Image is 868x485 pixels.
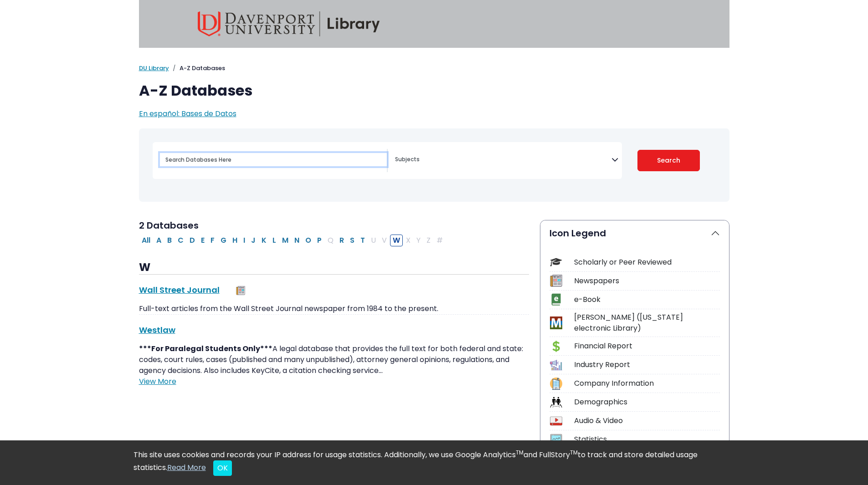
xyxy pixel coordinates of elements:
div: Newspapers [574,276,720,286]
img: Icon MeL (Michigan electronic Library) [550,317,562,329]
button: Close [213,460,232,476]
button: Filter Results D [187,235,198,246]
a: Wall Street Journal [139,284,220,296]
img: Icon Newspapers [550,275,562,287]
button: Filter Results A [154,235,164,246]
img: Icon Industry Report [550,359,562,371]
button: Icon Legend [540,220,729,246]
button: Filter Results J [248,235,258,246]
textarea: Search [395,157,611,164]
button: Filter Results O [303,235,314,246]
button: Filter Results C [175,235,186,246]
button: Filter Results M [279,235,291,246]
img: Icon Audio & Video [550,415,562,427]
img: Icon Scholarly or Peer Reviewed [550,256,562,268]
div: Scholarly or Peer Reviewed [574,257,720,268]
span: 2 Databases [139,219,199,232]
a: En español: Bases de Datos [139,108,236,119]
button: Filter Results P [314,235,324,246]
sup: TM [570,449,578,456]
div: Company Information [574,378,720,389]
div: Alpha-list to filter by first letter of database name [139,235,447,245]
div: This site uses cookies and records your IP address for usage statistics. Additionally, we use Goo... [134,449,735,476]
a: Read More [167,462,206,473]
h1: A-Z Databases [139,82,729,99]
button: Filter Results K [259,235,269,246]
p: A legal database that provides the full text for both federal and state: codes, court rules, case... [139,343,529,376]
img: Davenport University Library [198,11,380,36]
button: Submit for Search Results [637,150,700,171]
img: Icon Company Information [550,378,562,390]
li: A-Z Databases [169,64,225,73]
div: Demographics [574,397,720,408]
img: Icon Demographics [550,396,562,408]
sup: TM [516,449,524,456]
button: Filter Results R [337,235,347,246]
img: Icon Statistics [550,434,562,446]
button: Filter Results B [164,235,175,246]
input: Search database by title or keyword [160,153,387,166]
h3: W [139,261,529,275]
p: Full-text articles from the Wall Street Journal newspaper from 1984 to the present. [139,303,529,314]
button: All [139,235,153,246]
a: DU Library [139,64,169,72]
strong: ***For Paralegal Students Only*** [139,343,272,354]
img: Newspapers [236,286,245,295]
button: Filter Results L [270,235,279,246]
nav: breadcrumb [139,64,729,73]
nav: Search filters [139,128,729,202]
div: Industry Report [574,359,720,370]
a: View More [139,376,176,387]
button: Filter Results N [292,235,302,246]
div: Audio & Video [574,415,720,426]
img: Icon Financial Report [550,340,562,352]
div: Statistics [574,434,720,445]
button: Filter Results S [347,235,357,246]
button: Filter Results E [198,235,207,246]
div: Financial Report [574,341,720,352]
button: Filter Results T [358,235,368,246]
button: Filter Results F [208,235,217,246]
button: Filter Results W [390,235,403,246]
a: Westlaw [139,324,175,336]
div: [PERSON_NAME] ([US_STATE] electronic Library) [574,312,720,334]
button: Filter Results G [218,235,229,246]
button: Filter Results I [241,235,248,246]
img: Icon e-Book [550,293,562,306]
div: e-Book [574,294,720,305]
button: Filter Results H [230,235,240,246]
